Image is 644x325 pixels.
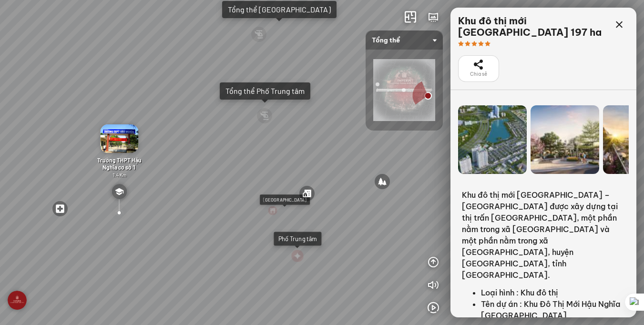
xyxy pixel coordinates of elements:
div: Khu đô thị mới [GEOGRAPHIC_DATA] 197 ha [458,15,610,38]
li: Loại hình : Khu đô thị [481,287,625,298]
li: Tên dự án : Khu Đô Thị Mới Hậu Nghĩa [GEOGRAPHIC_DATA] [481,298,625,321]
div: Phố Trung tâm [278,235,317,243]
p: Khu đô thị mới [GEOGRAPHIC_DATA] – [GEOGRAPHIC_DATA] được xây dựng tại thị trấn [GEOGRAPHIC_DATA]... [462,189,625,281]
span: star [485,41,491,47]
span: star [478,41,484,47]
img: type_school_36U97RNVC66.svg [112,184,127,199]
span: star [471,41,477,47]
span: star [465,41,470,47]
img: imperia_grand_p_9YADPY4793A3.jpg [8,291,27,310]
span: Tổng thể [372,30,437,50]
span: star [458,41,464,47]
img: THPT_H_u_Ngh_a__2ZGVMYCUU933.jpeg [100,124,138,153]
span: 1.4 Km [112,172,126,178]
span: Trường THPT Hậu Nghĩa cơ sở 1 [97,157,142,171]
div: Tổng thể Phố Trung tâm [225,86,305,96]
span: Chia sẻ [470,71,487,78]
img: imperia_grand_p_W3AZHU4C7T63.png [373,59,435,121]
div: Tổng thể [GEOGRAPHIC_DATA] [228,5,331,14]
div: [GEOGRAPHIC_DATA] [263,197,307,203]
